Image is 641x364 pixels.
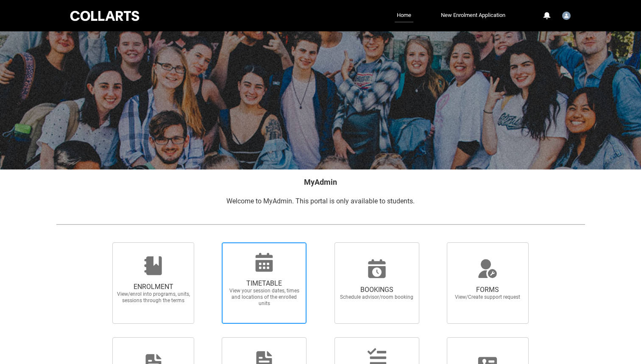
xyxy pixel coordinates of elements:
span: View/enrol into programs, units, sessions through the terms [116,291,191,304]
span: BOOKINGS [340,286,414,294]
span: TIMETABLE [227,279,301,288]
button: User Profile Student.bcookso.20241824 [560,8,573,22]
span: Welcome to MyAdmin. This portal is only available to students. [226,197,415,205]
h2: MyAdmin [56,176,585,188]
a: New Enrolment Application [439,9,507,22]
span: View your session dates, times and locations of the enrolled units [227,288,301,307]
span: ENROLMENT [116,283,191,291]
img: Student.bcookso.20241824 [562,11,571,20]
span: View/Create support request [450,294,525,300]
span: Schedule advisor/room booking [340,294,414,300]
span: FORMS [450,286,525,294]
a: Home [395,9,413,22]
